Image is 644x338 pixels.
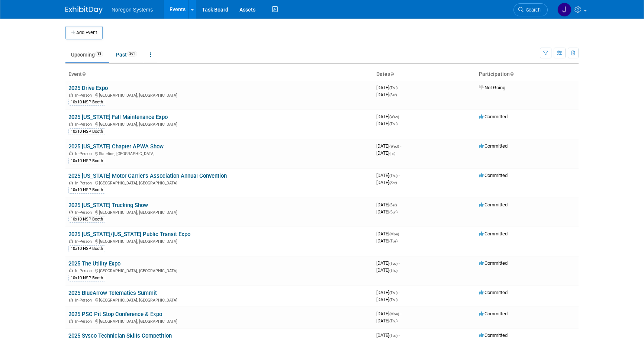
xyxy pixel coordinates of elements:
[68,275,105,281] div: 10x10 NSP Booth
[68,92,370,98] div: [GEOGRAPHIC_DATA], [GEOGRAPHIC_DATA]
[389,232,399,236] span: (Mon)
[376,267,397,273] span: [DATE]
[399,290,400,295] span: -
[479,85,505,90] span: Not Going
[65,26,103,39] button: Add Event
[400,231,401,236] span: -
[75,210,94,215] span: In-Person
[69,298,73,302] img: In-Person Event
[510,71,513,77] a: Sort by Participation Type
[68,311,162,318] a: 2025 PSC Pit Stop Conference & Expo
[479,290,508,295] span: Committed
[68,114,168,120] a: 2025 [US_STATE] Fall Maintenance Expo
[69,239,73,243] img: In-Person Event
[479,173,508,178] span: Committed
[389,203,397,207] span: (Sat)
[400,143,401,149] span: -
[389,298,397,302] span: (Thu)
[389,210,397,214] span: (Sun)
[75,319,94,324] span: In-Person
[68,245,105,252] div: 10x10 NSP Booth
[68,85,108,91] a: 2025 Drive Expo
[68,202,148,209] a: 2025 [US_STATE] Trucking Show
[68,260,120,267] a: 2025 The Utility Expo
[476,68,579,81] th: Participation
[479,231,508,236] span: Committed
[68,209,370,215] div: [GEOGRAPHIC_DATA], [GEOGRAPHIC_DATA]
[75,268,94,273] span: In-Person
[68,290,157,296] a: 2025 BlueArrow Telematics Summit
[127,51,137,57] span: 261
[399,332,400,338] span: -
[389,291,397,295] span: (Thu)
[399,260,400,266] span: -
[389,86,397,90] span: (Thu)
[376,85,400,90] span: [DATE]
[376,150,395,156] span: [DATE]
[376,114,401,119] span: [DATE]
[69,210,73,214] img: In-Person Event
[69,151,73,155] img: In-Person Event
[479,260,508,266] span: Committed
[69,122,73,126] img: In-Person Event
[68,231,190,238] a: 2025 [US_STATE]/[US_STATE] Public Transit Expo
[376,173,400,178] span: [DATE]
[110,48,143,62] a: Past261
[376,290,400,295] span: [DATE]
[376,297,397,302] span: [DATE]
[389,115,399,119] span: (Wed)
[479,332,508,338] span: Committed
[400,311,401,316] span: -
[376,121,397,126] span: [DATE]
[376,202,399,207] span: [DATE]
[68,173,227,179] a: 2025 [US_STATE] Motor Carrier's Association Annual Convention
[69,268,73,272] img: In-Person Event
[479,114,508,119] span: Committed
[376,143,401,149] span: [DATE]
[75,298,94,303] span: In-Person
[389,239,397,243] span: (Tue)
[69,181,73,184] img: In-Person Event
[389,319,397,323] span: (Thu)
[68,238,370,244] div: [GEOGRAPHIC_DATA], [GEOGRAPHIC_DATA]
[65,48,109,62] a: Upcoming33
[373,68,476,81] th: Dates
[112,7,153,13] span: Noregon Systems
[68,297,370,303] div: [GEOGRAPHIC_DATA], [GEOGRAPHIC_DATA]
[398,202,399,207] span: -
[376,332,400,338] span: [DATE]
[68,187,105,193] div: 10x10 NSP Booth
[68,216,105,223] div: 10x10 NSP Booth
[376,180,397,185] span: [DATE]
[389,334,397,338] span: (Tue)
[389,181,397,185] span: (Sat)
[75,181,94,186] span: In-Person
[68,318,370,324] div: [GEOGRAPHIC_DATA], [GEOGRAPHIC_DATA]
[513,3,548,16] a: Search
[68,180,370,186] div: [GEOGRAPHIC_DATA], [GEOGRAPHIC_DATA]
[399,173,400,178] span: -
[68,99,105,106] div: 10x10 NSP Booth
[389,312,399,316] span: (Mon)
[75,93,94,98] span: In-Person
[399,85,400,90] span: -
[69,93,73,97] img: In-Person Event
[95,51,103,57] span: 33
[68,121,370,127] div: [GEOGRAPHIC_DATA], [GEOGRAPHIC_DATA]
[400,114,401,119] span: -
[82,71,86,77] a: Sort by Event Name
[376,260,400,266] span: [DATE]
[524,7,541,13] span: Search
[389,151,395,155] span: (Fri)
[389,268,397,273] span: (Thu)
[479,202,508,207] span: Committed
[75,151,94,156] span: In-Person
[389,144,399,148] span: (Wed)
[75,239,94,244] span: In-Person
[389,261,397,265] span: (Tue)
[376,209,397,215] span: [DATE]
[390,71,394,77] a: Sort by Start Date
[376,92,397,97] span: [DATE]
[68,267,370,273] div: [GEOGRAPHIC_DATA], [GEOGRAPHIC_DATA]
[68,128,105,135] div: 10x10 NSP Booth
